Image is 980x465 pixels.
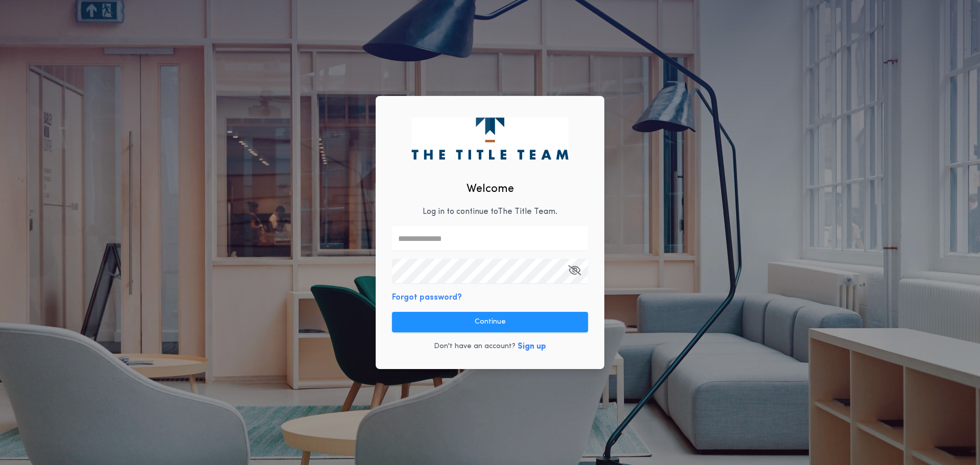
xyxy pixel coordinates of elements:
[423,206,557,218] p: Log in to continue to The Title Team .
[434,341,516,352] p: Don't have an account?
[518,340,546,353] button: Sign up
[392,312,588,332] button: Continue
[392,291,462,304] button: Forgot password?
[467,181,514,198] h2: Welcome
[411,117,568,159] img: logo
